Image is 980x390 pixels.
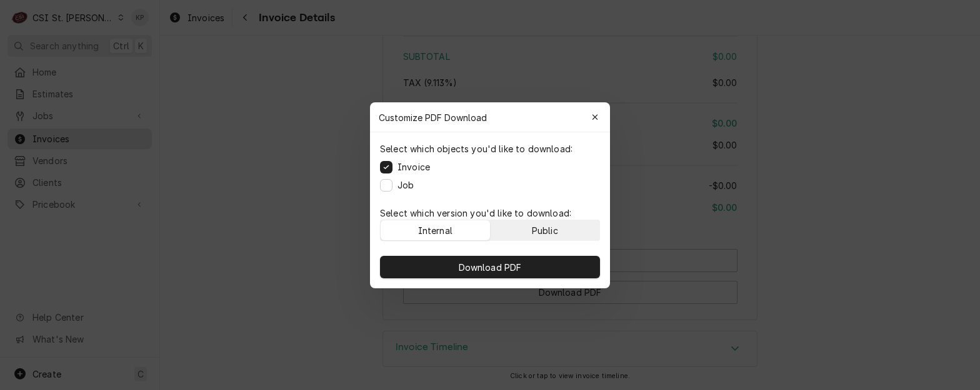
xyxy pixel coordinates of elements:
label: Invoice [397,160,430,173]
div: Customize PDF Download [370,102,610,132]
div: Public [532,223,558,236]
button: Download PDF [380,256,600,278]
p: Select which objects you'd like to download: [380,142,572,155]
div: Internal [418,223,452,236]
p: Select which version you'd like to download: [380,207,600,220]
label: Job [397,178,414,192]
span: Download PDF [456,260,524,273]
